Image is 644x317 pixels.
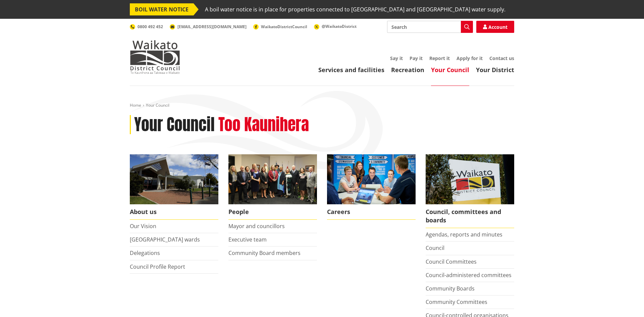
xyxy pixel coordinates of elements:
input: Search input [387,21,473,33]
a: WaikatoDistrictCouncil [253,24,307,30]
a: 0800 492 452 [130,24,163,30]
a: Your Council [431,66,469,74]
a: Report it [429,55,450,61]
a: Waikato-District-Council-sign Council, committees and boards [426,154,514,228]
a: Council [426,244,444,252]
h1: Your Council [134,115,215,135]
a: Mayor and councillors [228,222,285,230]
a: Agendas, reports and minutes [426,231,502,238]
a: Apply for it [457,55,483,61]
a: Account [476,21,514,33]
a: Council-administered committees [426,271,512,279]
a: Services and facilities [318,66,384,74]
a: 2022 Council People [228,154,317,220]
a: Executive team [228,236,267,243]
span: About us [130,204,218,220]
span: Careers [327,204,416,220]
span: A boil water notice is in place for properties connected to [GEOGRAPHIC_DATA] and [GEOGRAPHIC_DAT... [205,3,505,15]
a: Community Committees [426,298,487,306]
a: WDC Building 0015 About us [130,154,218,220]
span: People [228,204,317,220]
img: Waikato-District-Council-sign [426,154,514,204]
img: Office staff in meeting - Career page [327,154,416,204]
span: [EMAIL_ADDRESS][DOMAIN_NAME] [177,24,247,30]
a: Community Boards [426,285,475,292]
a: [EMAIL_ADDRESS][DOMAIN_NAME] [170,24,247,30]
a: Recreation [391,66,424,74]
span: Council, committees and boards [426,204,514,228]
h2: Too Kaunihera [218,115,309,135]
a: Say it [390,55,403,61]
a: Home [130,102,141,108]
span: @WaikatoDistrict [322,23,357,29]
a: Your District [476,66,514,74]
nav: breadcrumb [130,103,514,108]
a: Council Committees [426,258,477,265]
a: Delegations [130,249,160,257]
img: WDC Building 0015 [130,154,218,204]
a: Contact us [489,55,514,61]
a: Our Vision [130,222,156,230]
a: Pay it [410,55,423,61]
a: Community Board members [228,249,301,257]
span: WaikatoDistrictCouncil [261,24,307,30]
a: Careers [327,154,416,220]
span: Your Council [146,102,169,108]
img: 2022 Council [228,154,317,204]
img: Waikato District Council - Te Kaunihera aa Takiwaa o Waikato [130,40,180,74]
a: [GEOGRAPHIC_DATA] wards [130,236,200,243]
a: Council Profile Report [130,263,185,270]
span: 0800 492 452 [138,24,163,30]
a: @WaikatoDistrict [314,23,357,29]
span: BOIL WATER NOTICE [130,3,194,15]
